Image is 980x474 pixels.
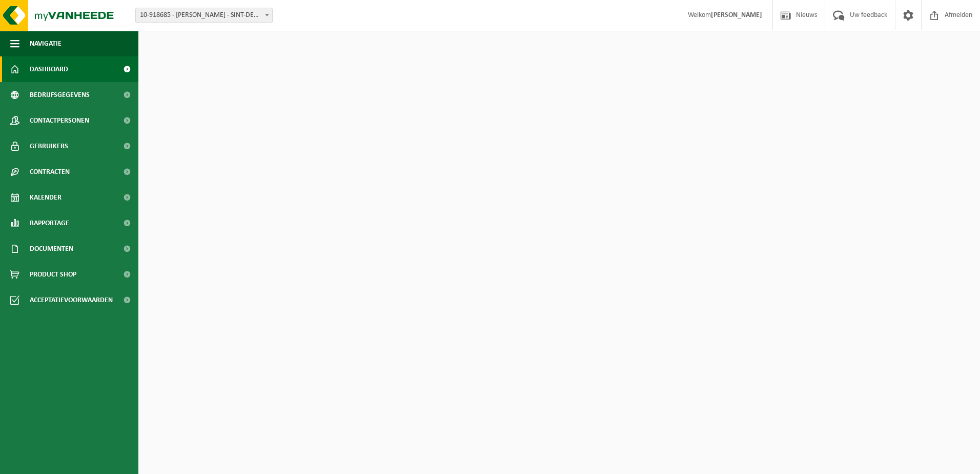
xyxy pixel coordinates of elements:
span: Rapportage [30,210,69,236]
span: Product Shop [30,262,76,287]
span: Dashboard [30,56,68,82]
span: Kalender [30,185,62,210]
span: Contracten [30,159,70,185]
span: Bedrijfsgegevens [30,82,90,108]
strong: [PERSON_NAME] [711,11,762,19]
span: 10-918685 - DECOCK NICK - SINT-DENIJS [136,8,272,23]
span: 10-918685 - DECOCK NICK - SINT-DENIJS [135,8,273,23]
span: Contactpersonen [30,108,89,133]
span: Documenten [30,236,73,262]
span: Acceptatievoorwaarden [30,287,113,313]
span: Gebruikers [30,133,68,159]
span: Navigatie [30,31,62,56]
